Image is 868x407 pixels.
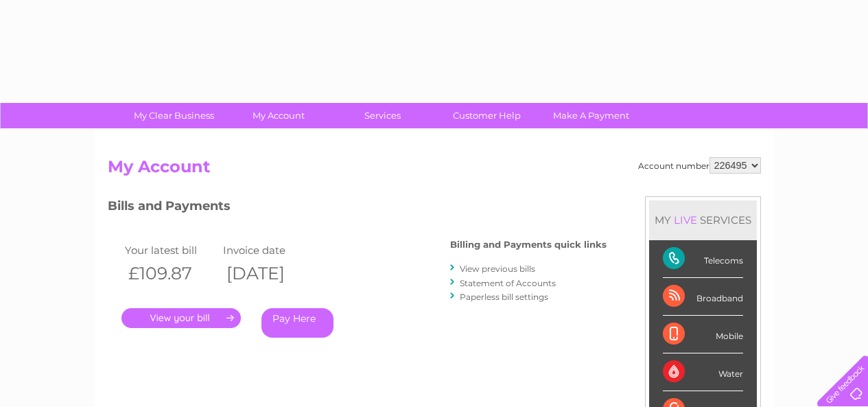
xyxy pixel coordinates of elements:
a: Pay Here [261,308,333,338]
a: My Clear Business [117,103,231,128]
a: Statement of Accounts [460,278,556,288]
h4: Billing and Payments quick links [450,240,607,250]
a: Customer Help [430,103,543,128]
td: Your latest bill [121,241,220,259]
a: Make A Payment [535,103,648,128]
div: MY SERVICES [649,200,757,240]
h2: My Account [108,157,761,183]
div: Account number [638,157,761,174]
td: Invoice date [220,241,318,259]
a: Paperless bill settings [460,292,548,302]
a: My Account [222,103,335,128]
div: Telecoms [663,240,743,278]
h3: Bills and Payments [108,196,607,220]
div: Broadband [663,278,743,316]
th: [DATE] [220,259,318,288]
div: Mobile [663,316,743,353]
div: Water [663,353,743,391]
a: . [121,308,241,328]
a: View previous bills [460,264,535,274]
th: £109.87 [121,259,220,288]
a: Services [326,103,439,128]
div: LIVE [671,213,700,226]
